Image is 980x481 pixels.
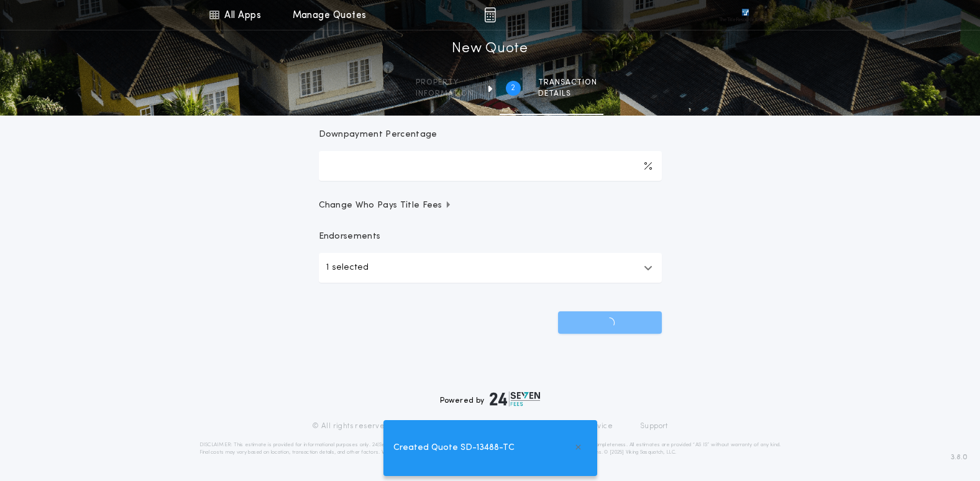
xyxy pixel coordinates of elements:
[440,392,541,406] div: Powered by
[319,231,662,243] p: Endorsements
[538,78,597,88] span: Transaction
[719,9,771,21] img: vs-icon
[484,7,496,22] img: img
[393,441,515,455] span: Created Quote SD-13488-TC
[452,39,528,59] h1: New Quote
[319,199,662,212] button: Change Who Pays Title Fees
[319,129,437,141] p: Downpayment Percentage
[490,392,541,406] img: logo
[511,83,515,93] h2: 2
[319,199,452,212] span: Change Who Pays Title Fees
[319,151,662,181] input: Downpayment Percentage
[538,89,597,99] span: details
[416,89,474,99] span: information
[319,253,662,283] button: 1 selected
[416,78,474,88] span: Property
[326,260,369,275] p: 1 selected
